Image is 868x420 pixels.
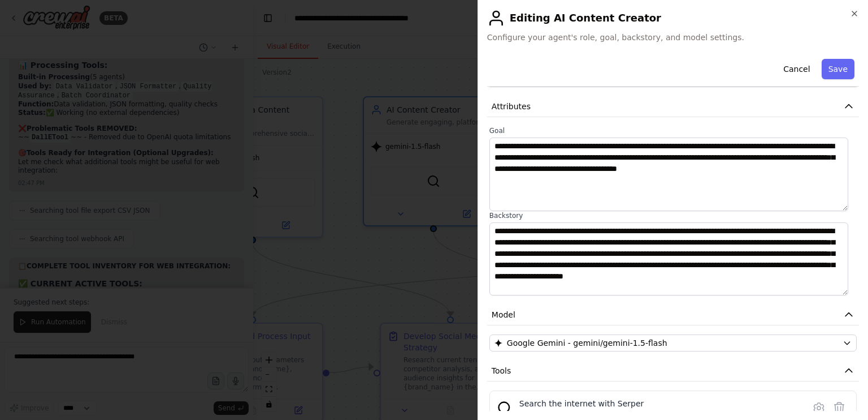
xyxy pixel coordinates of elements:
[487,305,859,325] button: Model
[492,101,531,112] span: Attributes
[487,9,859,27] h2: Editing AI Content Creator
[776,59,817,79] button: Cancel
[829,398,849,418] button: Delete tool
[489,335,857,352] button: Google Gemini - gemini/gemini-1.5-flash
[487,361,859,382] button: Tools
[519,410,797,419] div: A tool that can be used to search the internet with a search_query. Supports different search typ...
[492,309,515,320] span: Model
[489,126,857,135] label: Goal
[497,400,513,416] img: SerperDevTool
[492,365,511,376] span: Tools
[822,59,854,79] button: Save
[519,398,797,409] div: Search the internet with Serper
[487,32,859,43] span: Configure your agent's role, goal, backstory, and model settings.
[489,211,857,220] label: Backstory
[507,337,667,349] span: Google Gemini - gemini/gemini-1.5-flash
[809,398,829,418] button: Configure tool
[487,96,859,117] button: Attributes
